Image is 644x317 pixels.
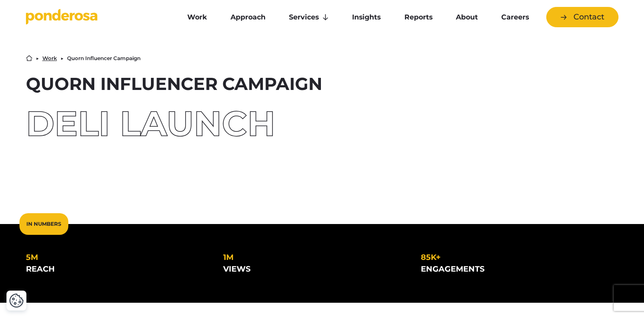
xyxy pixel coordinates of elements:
h1: Quorn Influencer Campaign [26,75,618,93]
div: reach [26,263,210,275]
a: Services [279,8,339,26]
li: ▶︎ [61,56,64,61]
li: Quorn Influencer Campaign [67,56,141,61]
a: Approach [221,8,276,26]
img: Revisit consent button [9,293,24,308]
li: ▶︎ [36,56,39,61]
a: Work [42,56,57,61]
div: 1m [223,252,407,263]
div: engagements [421,263,605,275]
a: Careers [491,8,539,26]
a: Home [26,55,32,61]
div: views [223,263,407,275]
div: In Numbers [19,213,68,235]
div: Deli Launch [26,106,618,141]
a: Reports [394,8,442,26]
button: Cookie Settings [9,293,24,308]
div: 85k+ [421,252,605,263]
a: Work [177,8,217,26]
a: Go to homepage [26,9,164,26]
a: Insights [342,8,391,26]
a: Contact [546,7,618,27]
a: About [446,8,488,26]
div: 5m [26,252,210,263]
